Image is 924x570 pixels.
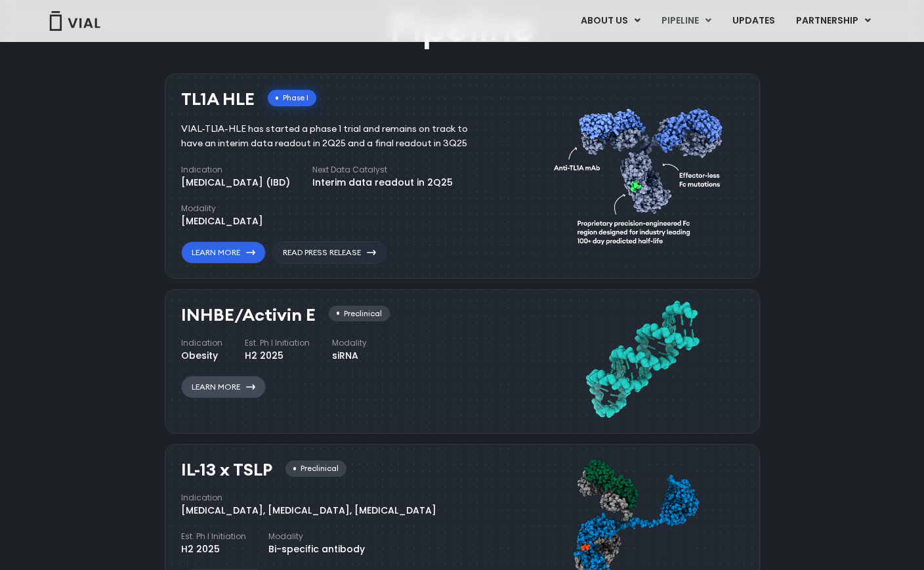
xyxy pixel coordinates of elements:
[181,531,246,542] h4: Est. Ph I Initiation
[181,504,436,518] div: [MEDICAL_DATA], [MEDICAL_DATA], [MEDICAL_DATA]
[181,376,266,398] a: Learn More
[181,90,255,109] h3: TL1A HLE
[332,349,367,363] div: siRNA
[181,542,246,556] div: H2 2025
[49,11,101,31] img: Vial Logo
[722,10,785,32] a: UPDATES
[268,90,316,106] div: Phase I
[181,492,436,504] h4: Indication
[268,542,365,556] div: Bi-specific antibody
[181,203,263,214] h4: Modality
[268,531,365,542] h4: Modality
[312,176,453,190] div: Interim data readout in 2Q25
[181,306,316,325] h3: INHBE/Activin E
[554,83,730,264] img: TL1A antibody diagram.
[181,214,263,228] div: [MEDICAL_DATA]
[181,337,222,349] h4: Indication
[245,349,310,363] div: H2 2025
[181,122,488,151] div: VIAL-TL1A-HLE has started a phase 1 trial and remains on track to have an interim data readout in...
[332,337,367,349] h4: Modality
[786,10,881,32] a: PARTNERSHIPMenu Toggle
[181,460,272,479] h3: IL-13 x TSLP
[570,10,650,32] a: ABOUT USMenu Toggle
[272,241,387,264] a: Read Press Release
[181,176,290,190] div: [MEDICAL_DATA] (IBD)
[312,164,453,176] h4: Next Data Catalyst
[651,10,721,32] a: PIPELINEMenu Toggle
[285,460,346,477] div: Preclinical
[181,241,266,264] a: Learn More
[181,349,222,363] div: Obesity
[329,306,390,322] div: Preclinical
[245,337,310,349] h4: Est. Ph I Initiation
[181,164,290,176] h4: Indication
